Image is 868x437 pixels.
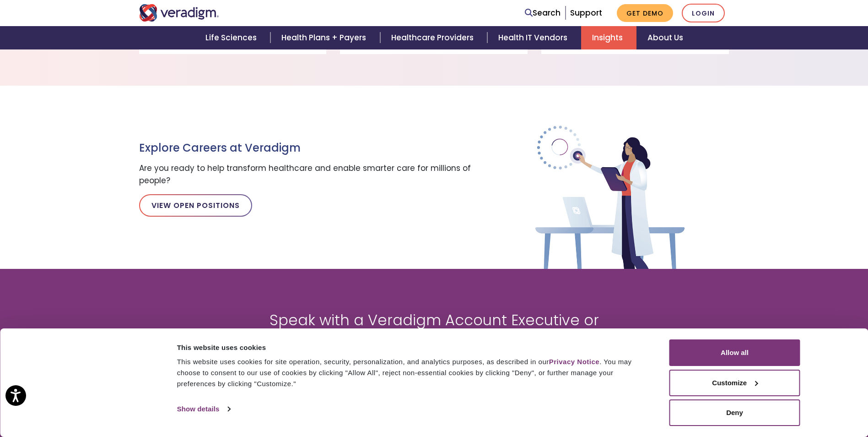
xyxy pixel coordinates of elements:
[669,370,800,396] button: Customize
[139,4,219,22] img: Veradigm logo
[177,356,649,389] div: This website uses cookies for site operation, security, personalization, and analytics purposes, ...
[549,358,599,366] a: Privacy Notice
[581,26,636,49] a: Insights
[177,342,649,353] div: This website uses cookies
[177,402,230,416] a: Show details
[669,339,800,366] button: Allow all
[525,7,561,19] a: Search
[570,7,602,18] a: Support
[194,26,270,49] a: Life Sciences
[487,26,581,49] a: Health IT Vendors
[270,26,380,49] a: Health Plans + Payers
[617,4,673,22] a: Get Demo
[139,194,252,216] a: View Open Positions
[682,4,725,22] a: Login
[240,311,629,364] h2: Speak with a Veradigm Account Executive or request a demo of how we can help you meet your goals.
[636,26,694,49] a: About Us
[669,399,800,426] button: Deny
[139,162,478,187] p: Are you ready to help transform healthcare and enable smarter care for millions of people?
[139,142,478,155] h3: Explore Careers at Veradigm
[380,26,487,49] a: Healthcare Providers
